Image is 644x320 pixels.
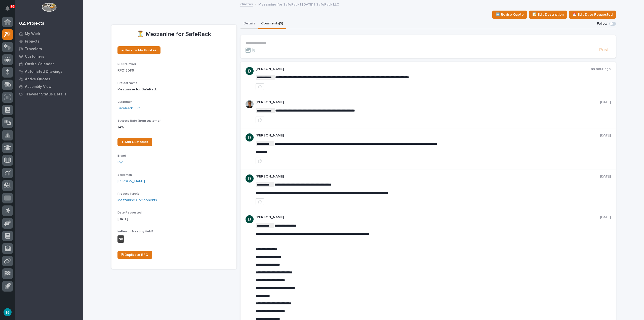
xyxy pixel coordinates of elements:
[117,179,145,184] a: [PERSON_NAME]
[117,68,230,73] p: RFQ12086
[256,117,264,123] button: like this post
[600,174,611,179] p: [DATE]
[15,60,83,68] a: Onsite Calendar
[6,6,13,14] div: Notifications65
[600,100,611,104] p: [DATE]
[258,19,286,29] button: Comments (5)
[117,251,152,259] a: ⎘ Duplicate RFQ
[117,31,230,38] p: ⏳ Mezzanine for SafeRack
[572,12,613,18] span: 📅 Edit Date Requested
[117,160,123,165] a: PWI
[122,140,148,144] span: + Add Customer
[492,11,527,19] button: 🆕 Revise Quote
[117,192,140,195] span: Product Type(s)
[25,92,66,97] p: Traveler Status Details
[240,19,258,29] button: Details
[42,3,56,12] img: Workspace Logo
[15,83,83,90] a: Assembly View
[256,215,600,220] p: [PERSON_NAME]
[117,125,230,130] p: 14 %
[25,85,51,89] p: Assembly View
[117,230,153,233] span: In-Person Meeting Held?
[597,22,607,26] p: Follow
[240,1,253,7] a: Quotes
[529,11,567,19] button: 📝 Edit Description
[117,138,152,146] a: + Add Customer
[25,39,39,44] p: Projects
[15,90,83,98] a: Traveler Status Details
[2,307,13,317] button: users-avatar
[256,67,591,71] p: [PERSON_NAME]
[117,173,132,176] span: Salesman
[15,30,83,38] a: My Work
[25,77,50,82] p: Active Quotes
[117,217,230,222] p: [DATE]
[2,3,13,14] button: Notifications
[15,68,83,75] a: Automated Drawings
[25,32,40,36] p: My Work
[25,54,44,59] p: Customers
[246,215,254,223] img: ACg8ocJgdhFn4UJomsYM_ouCmoNuTXbjHW0N3LU2ED0DpQ4pt1V6hA=s96-c
[117,106,140,111] a: SafeRack LLC
[117,119,162,122] span: Success Rate (from customer)
[15,53,83,60] a: Customers
[25,62,54,66] p: Onsite Calendar
[122,49,156,52] span: ← Back to My Quotes
[496,12,524,18] span: 🆕 Revise Quote
[15,75,83,83] a: Active Quotes
[122,253,148,257] span: ⎘ Duplicate RFQ
[532,12,564,18] span: 📝 Edit Description
[256,198,264,205] button: like this post
[599,47,609,53] span: Post
[117,63,136,66] span: RFQ Number
[117,82,138,85] span: Project Name
[19,21,44,26] div: 02. Projects
[569,11,616,19] button: 📅 Edit Date Requested
[117,100,132,103] span: Customer
[15,45,83,53] a: Travelers
[25,47,42,51] p: Travelers
[117,154,126,157] span: Brand
[117,46,160,54] a: ← Back to My Quotes
[597,47,611,53] button: Post
[258,1,339,7] p: Mezzanine for SafeRack | [DATE] | SafeRack LLC
[117,87,230,92] p: Mezzanine for SafeRack
[256,174,600,179] p: [PERSON_NAME]
[25,69,62,74] p: Automated Drawings
[117,198,157,203] a: Mezzanine Components
[256,133,600,138] p: [PERSON_NAME]
[246,174,254,183] img: ACg8ocJgdhFn4UJomsYM_ouCmoNuTXbjHW0N3LU2ED0DpQ4pt1V6hA=s96-c
[591,67,611,71] p: an hour ago
[117,235,124,243] div: No
[117,211,142,214] span: Date Requested
[256,158,264,164] button: like this post
[600,215,611,220] p: [DATE]
[246,67,254,75] img: ACg8ocJgdhFn4UJomsYM_ouCmoNuTXbjHW0N3LU2ED0DpQ4pt1V6hA=s96-c
[256,100,600,104] p: [PERSON_NAME]
[11,5,14,8] p: 65
[246,133,254,141] img: ACg8ocJgdhFn4UJomsYM_ouCmoNuTXbjHW0N3LU2ED0DpQ4pt1V6hA=s96-c
[600,133,611,138] p: [DATE]
[246,100,254,108] img: AOh14Gjx62Rlbesu-yIIyH4c_jqdfkUZL5_Os84z4H1p=s96-c
[256,83,264,90] button: like this post
[15,38,83,45] a: Projects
